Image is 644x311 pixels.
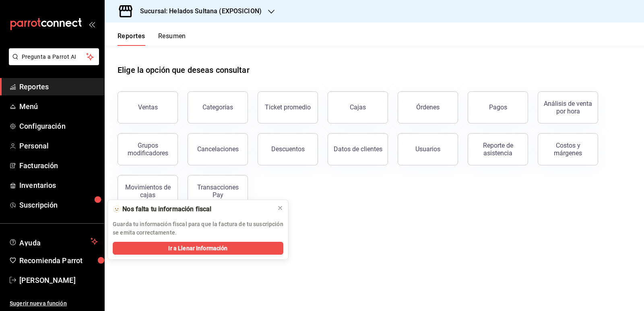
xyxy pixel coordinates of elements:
span: Suscripción [19,200,98,210]
div: Transacciones Pay [193,183,243,199]
p: Guarda tu información fiscal para que la factura de tu suscripción se emita correctamente. [113,220,283,237]
button: Ticket promedio [258,91,318,124]
div: Pagos [489,103,507,111]
button: Resumen [158,32,186,46]
h3: Sucursal: Helados Sultana (EXPOSICION) [134,6,262,16]
button: Costos y márgenes [538,133,598,165]
button: Grupos modificadores [118,133,178,165]
span: Facturación [19,160,98,171]
button: Usuarios [398,133,458,165]
div: Reporte de asistencia [473,142,523,157]
span: Ir a Llenar Información [168,244,227,253]
button: Datos de clientes [328,133,388,165]
button: Ventas [118,91,178,124]
div: Análisis de venta por hora [543,100,593,115]
div: Usuarios [415,145,440,153]
div: Cajas [350,103,366,112]
span: Menú [19,101,98,112]
div: Datos de clientes [334,145,382,153]
button: Reportes [118,32,145,46]
button: Categorías [188,91,248,124]
span: Personal [19,140,98,151]
div: Ventas [138,103,158,111]
span: Reportes [19,81,98,92]
div: Categorías [202,103,233,111]
button: Descuentos [258,133,318,165]
div: Cancelaciones [197,145,239,153]
a: Pregunta a Parrot AI [6,58,99,67]
button: Pagos [468,91,528,124]
button: Pregunta a Parrot AI [9,48,99,65]
div: Ticket promedio [265,103,311,111]
button: Movimientos de cajas [118,175,178,207]
div: navigation tabs [118,32,186,46]
div: Costos y márgenes [543,142,593,157]
div: Órdenes [416,103,440,111]
span: Inventarios [19,180,98,191]
button: Transacciones Pay [188,175,248,207]
span: Pregunta a Parrot AI [22,53,87,61]
span: Sugerir nueva función [10,299,98,308]
span: [PERSON_NAME] [19,275,98,286]
button: Reporte de asistencia [468,133,528,165]
span: Recomienda Parrot [19,255,98,266]
button: open_drawer_menu [89,21,95,27]
button: Análisis de venta por hora [538,91,598,124]
div: Grupos modificadores [123,142,173,157]
button: Cancelaciones [188,133,248,165]
div: Descuentos [271,145,305,153]
button: Ir a Llenar Información [113,242,283,255]
div: Movimientos de cajas [123,183,173,199]
a: Cajas [328,91,388,124]
span: Ayuda [19,237,87,246]
span: Configuración [19,121,98,132]
div: 🫥 Nos falta tu información fiscal [113,205,270,214]
h1: Elige la opción que deseas consultar [118,64,250,76]
button: Órdenes [398,91,458,124]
